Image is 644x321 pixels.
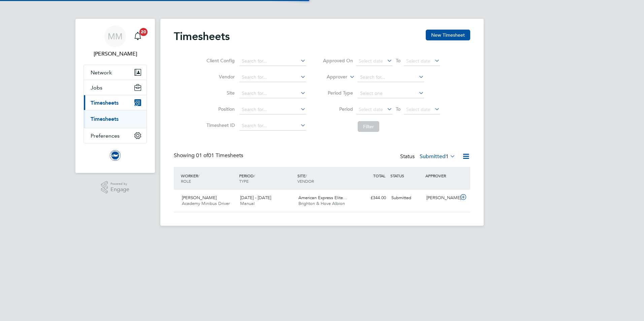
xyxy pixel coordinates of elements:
[424,170,459,182] div: APPROVER
[239,121,306,131] input: Search for...
[359,106,383,112] span: Select date
[110,187,129,192] span: Engage
[296,170,354,187] div: SITE
[84,26,147,58] a: MM[PERSON_NAME]
[305,173,307,178] span: /
[420,153,455,160] label: Submitted
[101,181,130,194] a: Powered byEngage
[139,28,148,36] span: 20
[240,201,255,206] span: Manual
[204,74,235,80] label: Vendor
[359,58,383,64] span: Select date
[424,192,459,204] div: [PERSON_NAME]
[91,100,119,106] span: Timesheets
[389,192,424,204] div: Submitted
[298,201,345,206] span: Brighton & Hove Albion
[204,58,235,64] label: Client Config
[239,178,249,184] span: TYPE
[297,178,314,184] span: VENDOR
[110,150,121,161] img: brightonandhovealbion-logo-retina.png
[84,80,147,95] button: Jobs
[239,57,306,66] input: Search for...
[84,95,147,110] button: Timesheets
[426,30,470,40] button: New Timesheet
[84,65,147,80] button: Network
[182,195,217,201] span: [PERSON_NAME]
[239,73,306,82] input: Search for...
[84,150,147,161] a: Go to home page
[84,50,147,58] span: Megan Morris
[204,106,235,112] label: Position
[91,116,119,122] a: Timesheets
[91,69,112,76] span: Network
[75,19,155,173] nav: Main navigation
[323,58,353,64] label: Approved On
[394,105,402,113] span: To
[237,170,296,187] div: PERIOD
[354,192,389,204] div: £344.00
[204,122,235,128] label: Timesheet ID
[181,178,191,184] span: ROLE
[196,152,243,159] span: 01 Timesheets
[84,128,147,143] button: Preferences
[179,170,237,187] div: WORKER
[84,110,147,128] div: Timesheets
[182,201,230,206] span: Academy Minibus Driver
[394,56,402,65] span: To
[358,121,379,132] button: Filter
[198,173,199,178] span: /
[196,152,208,159] span: 01 of
[174,30,230,43] h2: Timesheets
[323,90,353,96] label: Period Type
[317,74,347,80] label: Approver
[400,152,457,162] div: Status
[373,173,385,178] span: TOTAL
[358,89,424,98] input: Select one
[298,195,347,201] span: American Express Elite…
[131,26,144,47] a: 20
[240,195,271,201] span: [DATE] - [DATE]
[323,106,353,112] label: Period
[254,173,255,178] span: /
[110,181,129,187] span: Powered by
[358,73,424,82] input: Search for...
[406,58,430,64] span: Select date
[406,106,430,112] span: Select date
[91,133,120,139] span: Preferences
[204,90,235,96] label: Site
[108,32,123,41] span: MM
[174,152,245,159] div: Showing
[446,153,449,160] span: 1
[389,170,424,182] div: STATUS
[239,89,306,98] input: Search for...
[239,105,306,114] input: Search for...
[91,84,102,91] span: Jobs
